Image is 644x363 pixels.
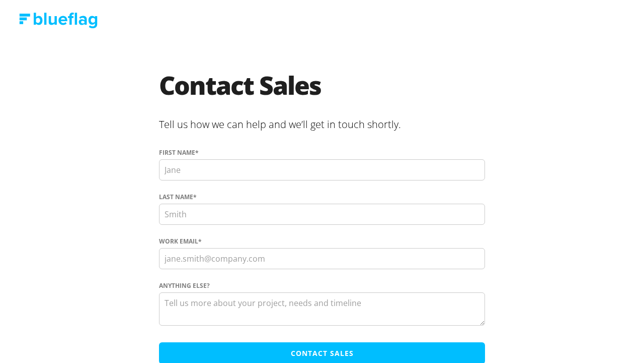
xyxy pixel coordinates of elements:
[159,193,193,202] span: Last name
[159,159,485,180] input: Jane
[159,248,485,269] input: jane.smith@company.com
[159,113,485,138] h2: Tell us how we can help and we’ll get in touch shortly.
[159,204,485,225] input: Smith
[159,281,210,290] span: Anything else?
[19,13,98,28] img: Blue Flag logo
[159,73,485,113] h1: Contact Sales
[159,237,198,246] span: Work Email
[159,148,195,157] span: First name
